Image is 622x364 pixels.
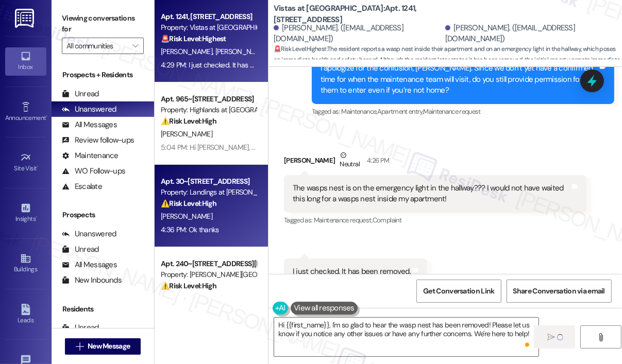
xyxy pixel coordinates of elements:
[15,9,36,28] img: ResiDesk Logo
[284,213,586,228] div: Tagged as:
[377,107,424,116] span: Apartment entry ,
[423,286,494,297] span: Get Conversation Link
[293,183,570,205] div: The wasps nest is on the emergency light in the hallway??? I would not have waited this long for ...
[5,301,46,328] a: Leads
[62,150,119,161] div: Maintenance
[88,341,130,352] span: New Message
[161,129,212,138] span: [PERSON_NAME]
[62,119,117,130] div: All Messages
[62,135,134,146] div: Review follow-ups
[274,45,327,53] strong: 🚨 Risk Level: Highest
[65,338,141,355] button: New Message
[161,22,256,33] div: Property: Vistas at [GEOGRAPHIC_DATA]
[52,304,154,315] div: Residents
[597,333,604,341] i: 
[423,107,481,116] span: Maintenance request
[364,155,389,166] div: 4:26 PM
[62,229,116,239] div: Unanswered
[5,250,46,278] a: Buildings
[161,199,216,208] strong: ⚠️ Risk Level: High
[161,176,256,187] div: Apt. 30~[STREET_ADDRESS]
[373,216,401,224] span: Complaint
[547,333,555,341] i: 
[161,47,215,56] span: [PERSON_NAME]
[321,63,598,96] div: I apologize for the confusion, [PERSON_NAME]. Since we don’t yet have a confirmed time for when t...
[274,318,539,356] textarea: To enrich screen reader interactions, please activate Accessibility in Grammarly extension settings
[62,244,99,255] div: Unread
[314,216,373,224] span: Maintenance request ,
[36,214,37,221] span: •
[274,3,480,25] b: Vistas at [GEOGRAPHIC_DATA]: Apt. 1241, [STREET_ADDRESS]
[37,163,39,170] span: •
[513,286,605,297] span: Share Conversation via email
[312,104,614,119] div: Tagged as:
[5,47,46,75] a: Inbox
[161,281,216,290] strong: ⚠️ Risk Level: High
[62,181,102,192] div: Escalate
[62,322,99,333] div: Unread
[62,166,125,177] div: WO Follow-ups
[293,266,411,277] div: I just checked. It has been removed.
[215,47,267,56] span: [PERSON_NAME]
[507,280,612,303] button: Share Conversation via email
[161,269,256,280] div: Property: [PERSON_NAME][GEOGRAPHIC_DATA]
[76,342,83,351] i: 
[341,107,377,116] span: Maintenance ,
[274,23,443,45] div: [PERSON_NAME]. ([EMAIL_ADDRESS][DOMAIN_NAME])
[62,10,144,38] label: Viewing conversations for
[66,38,127,54] input: All communities
[161,60,295,70] div: 4:29 PM: I just checked. It has been removed.
[132,42,138,50] i: 
[161,94,256,105] div: Apt. 965~[STREET_ADDRESS]
[416,280,501,303] button: Get Conversation Link
[274,44,622,77] span: : The resident reports a wasp nest inside their apartment and on an emergency light in the hallwa...
[5,199,46,227] a: Insights •
[161,105,256,115] div: Property: Highlands at [GEOGRAPHIC_DATA] Apartments
[338,150,362,171] div: Neutral
[62,89,99,99] div: Unread
[52,210,154,220] div: Prospects
[161,11,256,22] div: Apt. 1241, [STREET_ADDRESS]
[161,116,216,126] strong: ⚠️ Risk Level: High
[161,225,218,234] div: 4:36 PM: Ok thanks
[161,258,256,269] div: Apt. 240~[STREET_ADDRESS][PERSON_NAME]
[161,34,226,43] strong: 🚨 Risk Level: Highest
[62,259,117,270] div: All Messages
[5,149,46,177] a: Site Visit •
[62,104,116,115] div: Unanswered
[161,187,256,198] div: Property: Landings at [PERSON_NAME][GEOGRAPHIC_DATA]
[284,150,586,175] div: [PERSON_NAME]
[46,113,47,120] span: •
[62,275,122,286] div: New Inbounds
[445,23,614,45] div: [PERSON_NAME]. ([EMAIL_ADDRESS][DOMAIN_NAME])
[161,212,212,221] span: [PERSON_NAME]
[52,70,154,80] div: Prospects + Residents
